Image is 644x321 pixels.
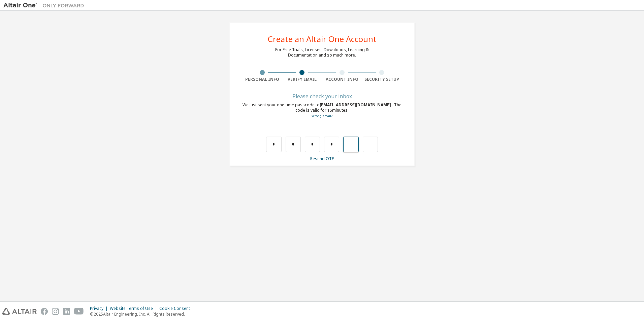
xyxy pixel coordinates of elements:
img: altair_logo.svg [2,308,37,315]
div: Please check your inbox [242,94,402,98]
img: facebook.svg [41,308,48,315]
div: Account Info [322,77,362,82]
img: youtube.svg [74,308,84,315]
div: Privacy [90,306,110,311]
a: Resend OTP [310,156,334,162]
img: instagram.svg [52,308,59,315]
span: [EMAIL_ADDRESS][DOMAIN_NAME] [320,102,392,108]
div: Verify Email [282,77,322,82]
div: Personal Info [242,77,282,82]
div: Security Setup [362,77,402,82]
div: We just sent your one-time passcode to . The code is valid for 15 minutes. [242,102,402,119]
div: Website Terms of Use [110,306,159,311]
img: Altair One [3,2,88,9]
div: For Free Trials, Licenses, Downloads, Learning & Documentation and so much more. [275,47,369,58]
a: Go back to the registration form [312,114,332,118]
img: linkedin.svg [63,308,70,315]
div: Create an Altair One Account [268,35,377,43]
div: Cookie Consent [159,306,194,311]
p: © 2025 Altair Engineering, Inc. All Rights Reserved. [90,311,194,317]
